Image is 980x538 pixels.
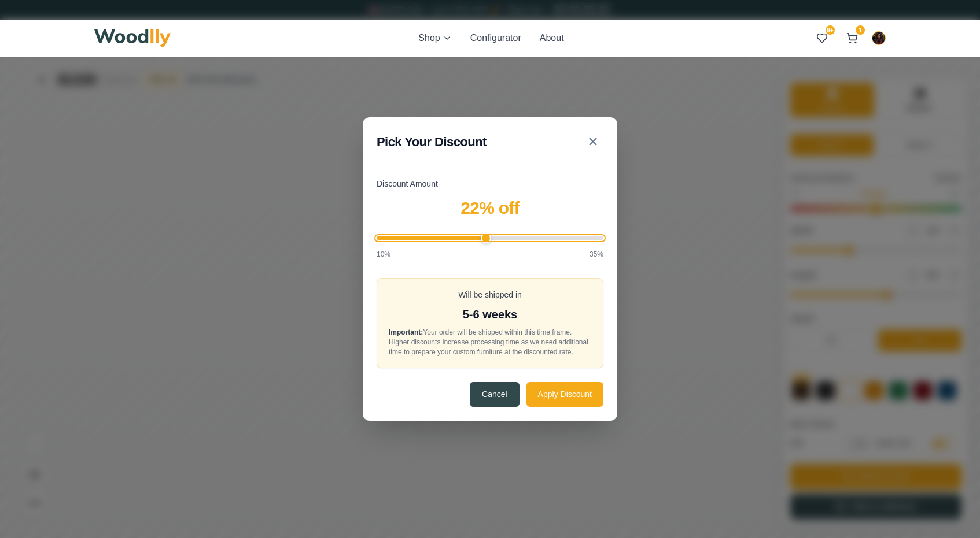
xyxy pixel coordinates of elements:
[856,25,865,35] span: 1
[872,32,885,44] img: Negin
[470,382,520,407] button: Cancel
[590,249,603,259] span: 35%
[389,328,591,357] div: Your order will be shipped within this time frame. Higher discounts increase processing time as w...
[389,328,423,336] strong: Important:
[540,31,564,45] button: About
[826,25,835,35] span: 9+
[377,178,603,190] label: Discount Amount
[389,289,591,301] div: Will be shipped in
[94,29,171,47] img: Woodlly
[377,195,603,221] div: 22 % off
[842,28,863,49] button: 1
[377,132,487,151] h2: Pick Your Discount
[377,249,390,259] span: 10%
[526,382,603,407] button: Apply Discount
[470,31,521,45] button: Configurator
[418,31,451,45] button: Shop
[389,306,591,323] div: 5-6 weeks
[812,28,832,49] button: 9+
[872,31,886,45] button: Negin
